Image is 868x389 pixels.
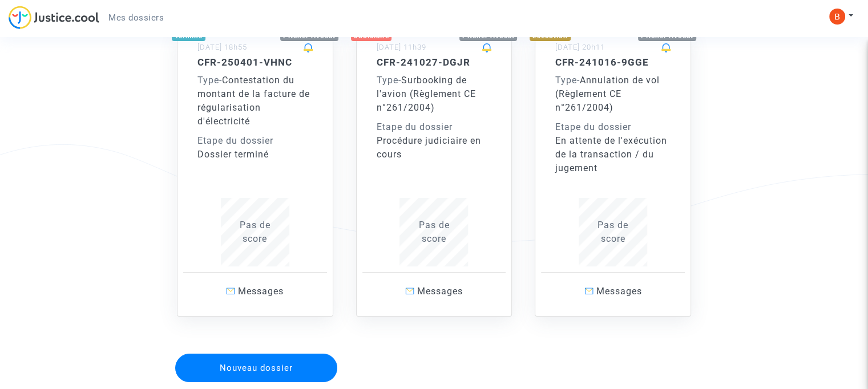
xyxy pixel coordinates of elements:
span: Surbooking de l'avion (Règlement CE n°261/2004) [377,75,476,113]
small: [DATE] 18h55 [197,43,247,51]
span: Type [555,75,577,86]
a: Mes dossiers [99,9,173,26]
span: Pas de score [240,220,271,244]
span: Pas de score [418,220,449,244]
a: TerminéPitcher Avocat[DATE] 18h55CFR-250401-VHNCType-Contestation du montant de la facture de rég... [165,11,345,317]
a: Messages [541,272,685,310]
img: ACg8ocLXJ8NVJMdZw6j-F1_yrQRU79zAy9JJ7THH-y1JzP8Og_TSIw=s96-c [829,9,845,25]
a: Nouveau dossier [174,346,338,357]
small: [DATE] 11h39 [377,43,426,51]
span: Annulation de vol (Règlement CE n°261/2004) [555,75,660,113]
div: Etape du dossier [197,134,313,148]
img: jc-logo.svg [9,6,99,29]
div: Etape du dossier [377,120,492,134]
div: En attente de l'exécution de la transaction / du jugement [555,134,671,175]
span: - [555,75,580,86]
span: Messages [238,286,284,297]
span: Messages [596,286,642,297]
small: [DATE] 20h11 [555,43,605,51]
span: - [377,75,401,86]
a: Messages [362,272,506,310]
span: Messages [417,286,463,297]
button: Nouveau dossier [175,354,337,382]
span: Pas de score [597,220,628,244]
span: Type [377,75,398,86]
h5: CFR-241016-9GGE [555,56,671,68]
a: ExécutionPitcher Avocat[DATE] 20h11CFR-241016-9GGEType-Annulation de vol (Règlement CE n°261/2004... [523,11,703,317]
span: Contestation du montant de la facture de régularisation d'électricité [197,75,310,127]
h5: CFR-241027-DGJR [377,56,492,68]
div: Procédure judiciaire en cours [377,134,492,161]
div: Etape du dossier [555,120,671,134]
h5: CFR-250401-VHNC [197,56,313,68]
a: Messages [183,272,327,310]
a: JudiciairePitcher Avocat[DATE] 11h39CFR-241027-DGJRType-Surbooking de l'avion (Règlement CE n°261... [345,11,524,317]
span: Mes dossiers [108,13,164,23]
span: Type [197,75,219,86]
div: Dossier terminé [197,148,313,161]
span: - [197,75,222,86]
